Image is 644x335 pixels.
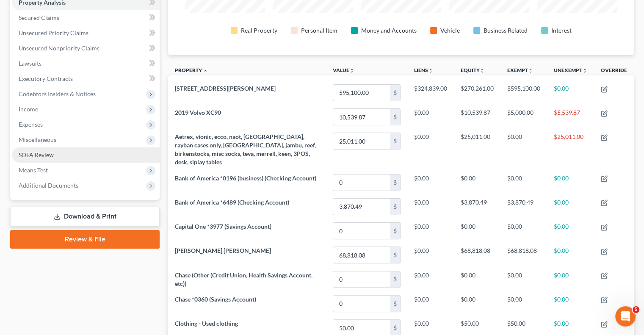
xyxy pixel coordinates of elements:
[407,243,454,267] td: $0.00
[454,129,500,170] td: $25,011.00
[19,151,54,158] span: SOFA Review
[390,271,400,288] div: $
[12,56,160,71] a: Lawsuits
[19,105,38,113] span: Income
[175,109,221,116] span: 2019 Volvo XC90
[440,26,460,35] div: Vehicle
[547,243,594,267] td: $0.00
[547,194,594,219] td: $0.00
[500,291,547,316] td: $0.00
[615,306,636,327] iframe: Intercom live chat
[390,247,400,263] div: $
[175,67,208,73] a: Property expand_less
[454,267,500,291] td: $0.00
[407,291,454,316] td: $0.00
[554,67,587,73] a: Unexemptunfold_more
[12,25,160,41] a: Unsecured Priority Claims
[12,147,160,163] a: SOFA Review
[19,60,41,67] span: Lawsuits
[349,68,354,73] i: unfold_more
[390,223,400,239] div: $
[390,296,400,312] div: $
[301,26,337,35] div: Personal Item
[19,166,48,174] span: Means Test
[454,243,500,267] td: $68,818.08
[633,306,639,313] span: 5
[175,223,271,230] span: Capital One *3977 (Savings Account)
[547,291,594,316] td: $0.00
[333,199,390,215] input: 0.00
[461,67,485,73] a: Equityunfold_more
[390,174,400,191] div: $
[407,105,454,129] td: $0.00
[407,170,454,194] td: $0.00
[547,129,594,170] td: $25,011.00
[12,10,160,25] a: Secured Claims
[333,271,390,288] input: 0.00
[507,67,533,73] a: Exemptunfold_more
[594,62,634,81] th: Override
[333,133,390,149] input: 0.00
[454,105,500,129] td: $10,539.87
[500,243,547,267] td: $68,818.08
[175,85,276,92] span: [STREET_ADDRESS][PERSON_NAME]
[428,68,433,73] i: unfold_more
[175,199,289,206] span: Bank of America *6489 (Checking Account)
[19,75,73,82] span: Executory Contracts
[333,85,390,101] input: 0.00
[333,247,390,263] input: 0.00
[528,68,533,73] i: unfold_more
[10,207,160,227] a: Download & Print
[484,26,528,35] div: Business Related
[19,44,100,52] span: Unsecured Nonpriority Claims
[175,174,316,182] span: Bank of America *0196 (business) (Checking Account)
[500,105,547,129] td: $5,000.00
[19,90,96,97] span: Codebtors Insiders & Notices
[480,68,485,73] i: unfold_more
[333,67,354,73] a: Valueunfold_more
[10,230,160,249] a: Review & File
[390,85,400,101] div: $
[454,80,500,105] td: $270,261.00
[454,194,500,219] td: $3,870.49
[454,219,500,243] td: $0.00
[175,133,316,166] span: Aetrex, vionic, ecco, naot, [GEOGRAPHIC_DATA], rayban cases only, [GEOGRAPHIC_DATA], jambu, reef,...
[414,67,433,73] a: Liensunfold_more
[19,14,59,21] span: Secured Claims
[390,199,400,215] div: $
[333,174,390,191] input: 0.00
[407,129,454,170] td: $0.00
[500,194,547,219] td: $3,870.49
[333,109,390,125] input: 0.00
[12,41,160,56] a: Unsecured Nonpriority Claims
[175,296,256,303] span: Chase *0360 (Savings Account)
[390,109,400,125] div: $
[500,170,547,194] td: $0.00
[19,121,43,128] span: Expenses
[500,267,547,291] td: $0.00
[407,267,454,291] td: $0.00
[547,105,594,129] td: $5,539.87
[547,80,594,105] td: $0.00
[175,247,271,254] span: [PERSON_NAME] [PERSON_NAME]
[203,68,208,73] i: expand_less
[175,271,312,287] span: Chase (Other (Credit Union, Health Savings Account, etc))
[361,26,417,35] div: Money and Accounts
[551,26,572,35] div: Interest
[500,129,547,170] td: $0.00
[407,80,454,105] td: $324,839.00
[454,291,500,316] td: $0.00
[407,219,454,243] td: $0.00
[547,267,594,291] td: $0.00
[19,29,88,36] span: Unsecured Priority Claims
[333,223,390,239] input: 0.00
[12,71,160,86] a: Executory Contracts
[19,182,78,189] span: Additional Documents
[390,133,400,149] div: $
[407,194,454,219] td: $0.00
[547,170,594,194] td: $0.00
[582,68,587,73] i: unfold_more
[333,296,390,312] input: 0.00
[547,219,594,243] td: $0.00
[500,80,547,105] td: $595,100.00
